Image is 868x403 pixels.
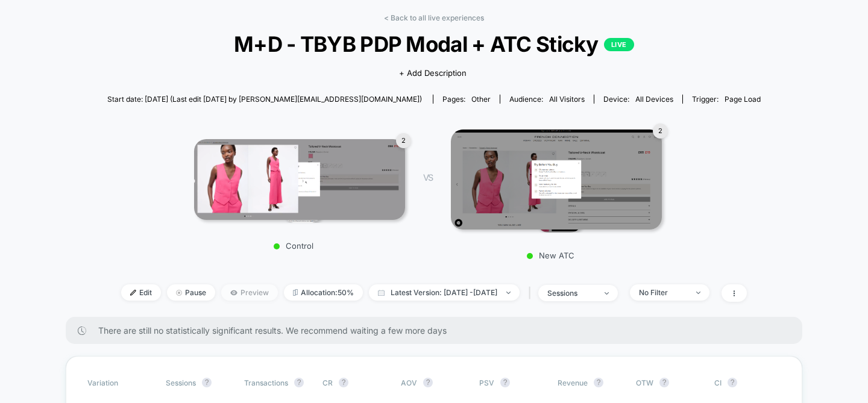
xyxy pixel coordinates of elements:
span: Preview [221,284,278,301]
img: New ATC main [451,130,662,230]
button: ? [500,378,510,387]
img: calendar [378,290,385,296]
img: end [696,292,700,294]
a: < Back to all live experiences [384,13,484,22]
p: Control [188,241,399,251]
span: + Add Description [399,67,467,80]
img: edit [130,290,136,296]
span: Start date: [DATE] (Last edit [DATE] by [PERSON_NAME][EMAIL_ADDRESS][DOMAIN_NAME]) [107,95,422,104]
span: AOV [401,378,417,387]
span: All Visitors [549,95,585,104]
div: 2 [396,133,411,148]
span: M+D - TBYB PDP Modal + ATC Sticky [140,31,728,57]
span: Edit [121,284,161,301]
img: rebalance [293,289,298,296]
p: New ATC [445,251,656,260]
button: ? [594,378,603,387]
span: PSV [479,378,494,387]
span: CI [714,378,781,387]
img: Control main [194,139,405,220]
button: ? [339,378,348,387]
span: There are still no statistically significant results. We recommend waiting a few more days [98,325,778,336]
span: VS [423,172,433,183]
span: Device: [594,95,682,104]
span: Latest Version: [DATE] - [DATE] [369,284,520,301]
span: Transactions [244,378,288,387]
div: 2 [653,123,668,139]
button: ? [202,378,212,387]
span: other [471,95,491,104]
p: LIVE [604,38,634,51]
span: Variation [87,378,154,387]
span: Sessions [166,378,196,387]
div: sessions [547,289,596,298]
button: ? [728,378,737,387]
span: Allocation: 50% [284,284,363,301]
div: Audience: [509,95,585,104]
span: OTW [636,378,702,387]
span: Pause [167,284,215,301]
div: Pages: [442,95,491,104]
img: end [605,292,609,295]
div: No Filter [639,288,687,297]
span: Revenue [558,378,588,387]
span: all devices [635,95,673,104]
button: ? [659,378,669,387]
span: Page Load [725,95,761,104]
img: end [506,292,511,294]
button: ? [294,378,304,387]
button: ? [423,378,433,387]
div: Trigger: [692,95,761,104]
img: end [176,290,182,296]
span: | [526,284,538,302]
span: CR [322,378,333,387]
